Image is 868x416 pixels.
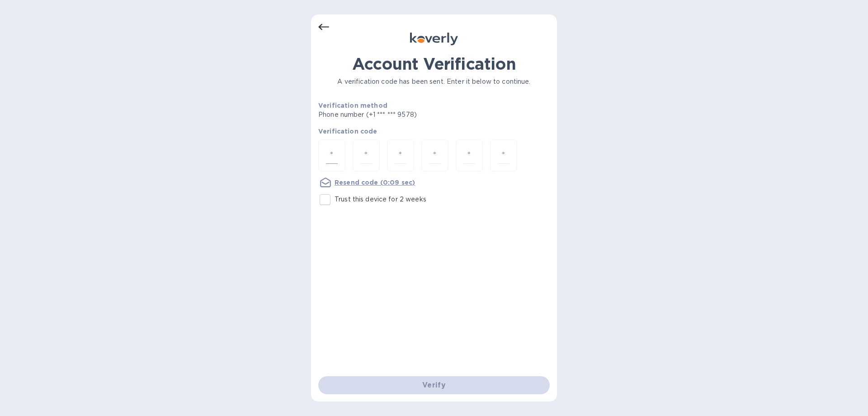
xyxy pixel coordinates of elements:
[318,110,486,120] p: Phone number (+1 *** *** 9578)
[335,195,426,204] p: Trust this device for 2 weeks
[318,77,550,86] p: A verification code has been sent. Enter it below to continue.
[335,179,415,186] u: Resend code (0:09 sec)
[318,102,387,109] b: Verification method
[318,54,550,73] h1: Account Verification
[318,127,550,136] p: Verification code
